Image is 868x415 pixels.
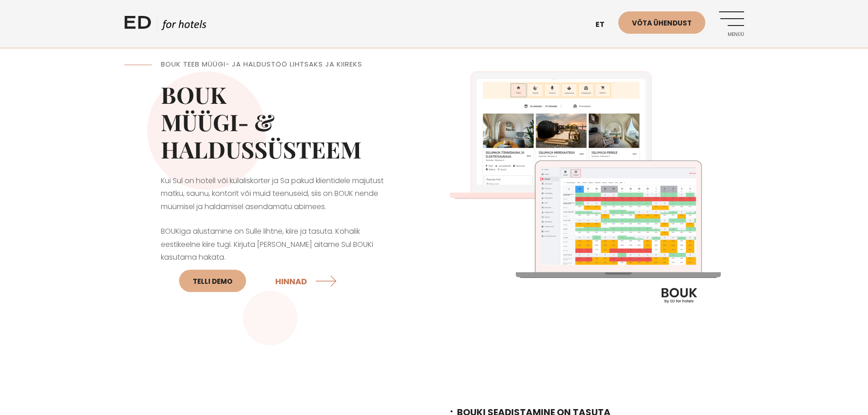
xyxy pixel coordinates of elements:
a: Menüü [719,11,744,36]
a: HINNAD [275,269,339,293]
a: Telli DEMO [179,270,246,292]
h2: BOUK MÜÜGI- & HALDUSSÜSTEEM [161,81,398,163]
a: ED HOTELS [124,14,206,36]
p: Kui Sul on hotell või külaliskorter ja Sa pakud klientidele majutust matku, saunu, kontorit või m... [161,174,398,214]
span: Menüü [719,32,744,37]
span: BOUK TEEB MÜÜGI- JA HALDUSTÖÖ LIHTSAKS JA KIIREKS [161,59,362,69]
p: BOUKiga alustamine on Sulle lihtne, kiire ja tasuta. Kohalik eestikeelne kiire tugi. Kirjuta [PER... [161,225,398,298]
a: Võta ühendust [618,11,705,34]
a: et [591,14,618,36]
